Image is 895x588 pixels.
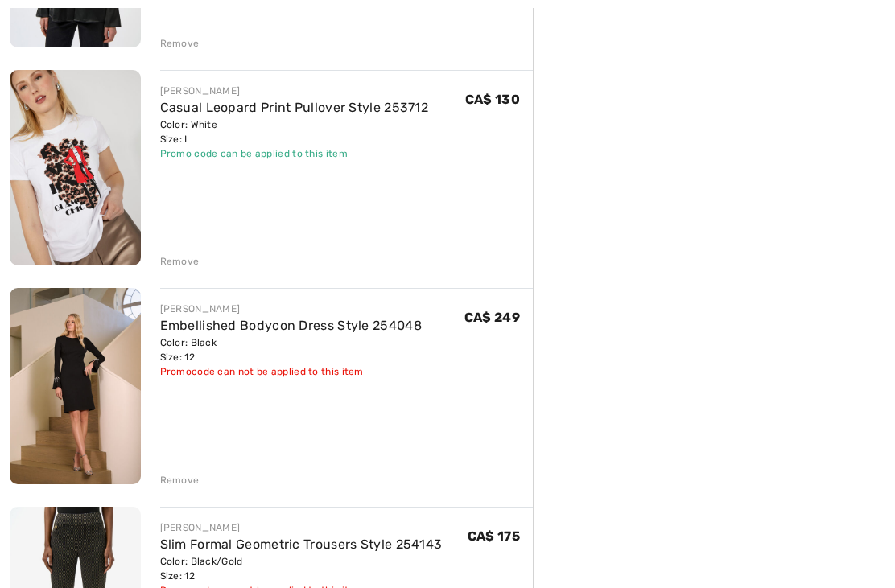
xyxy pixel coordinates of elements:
[160,537,443,552] a: Slim Formal Geometric Trousers Style 254143
[160,335,422,364] div: Color: Black Size: 12
[160,554,443,583] div: Color: Black/Gold Size: 12
[10,288,141,484] img: Embellished Bodycon Dress Style 254048
[160,302,422,316] div: [PERSON_NAME]
[160,84,429,98] div: [PERSON_NAME]
[160,146,429,161] div: Promo code can be applied to this item
[465,92,520,107] span: CA$ 130
[464,310,520,325] span: CA$ 249
[160,364,422,379] div: Promocode can not be applied to this item
[160,520,443,535] div: [PERSON_NAME]
[160,100,429,115] a: Casual Leopard Print Pullover Style 253712
[160,117,429,146] div: Color: White Size: L
[468,528,520,544] span: CA$ 175
[160,254,200,269] div: Remove
[10,70,141,266] img: Casual Leopard Print Pullover Style 253712
[160,473,200,487] div: Remove
[160,318,422,333] a: Embellished Bodycon Dress Style 254048
[160,36,200,51] div: Remove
